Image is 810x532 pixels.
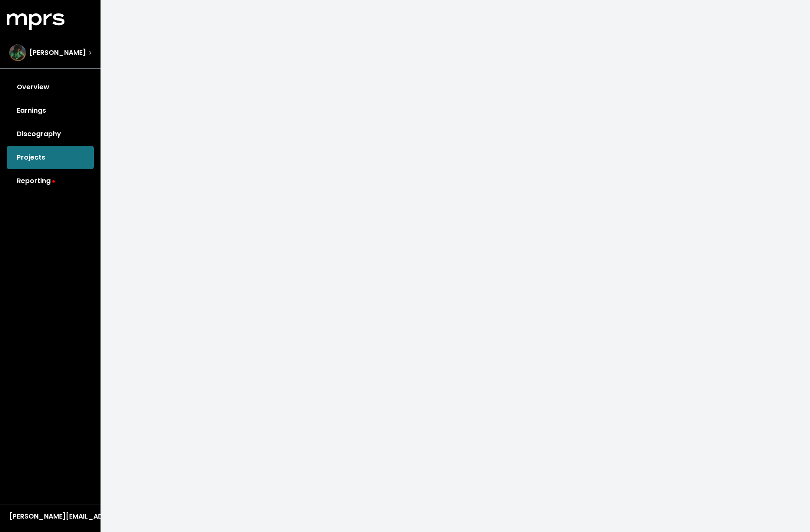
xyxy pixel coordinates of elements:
[9,44,26,61] img: The selected account / producer
[7,16,64,26] a: mprs logo
[7,122,94,146] a: Discography
[7,75,94,99] a: Overview
[29,48,86,58] span: [PERSON_NAME]
[7,169,94,193] a: Reporting
[9,511,91,522] div: [PERSON_NAME][EMAIL_ADDRESS][DOMAIN_NAME]
[7,511,94,522] button: [PERSON_NAME][EMAIL_ADDRESS][DOMAIN_NAME]
[7,99,94,122] a: Earnings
